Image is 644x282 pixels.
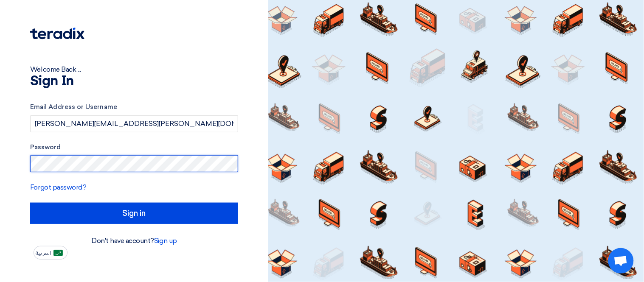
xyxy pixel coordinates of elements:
[30,64,238,75] div: Welcome Back ...
[53,250,63,256] img: ar-AR.png
[30,203,238,224] input: Sign in
[30,28,84,39] img: Teradix logo
[30,115,238,132] input: Enter your business email or username
[30,142,238,152] label: Password
[154,237,177,245] a: Sign up
[30,102,238,112] label: Email Address or Username
[608,248,634,274] a: Open chat
[36,250,51,256] span: العربية
[30,236,238,246] div: Don't have account?
[34,246,67,260] button: العربية
[30,75,238,88] h1: Sign In
[30,183,86,191] a: Forgot password?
